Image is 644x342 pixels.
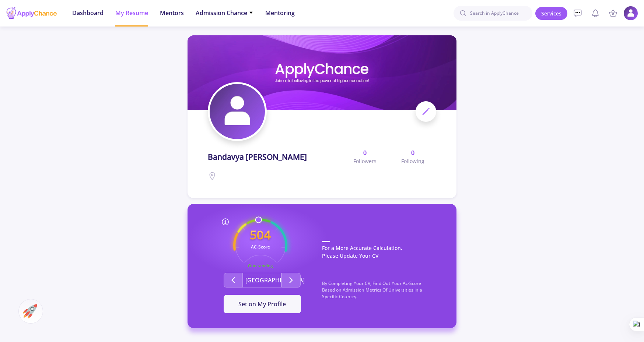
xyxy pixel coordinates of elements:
[353,157,377,165] span: Followers
[238,300,286,308] span: Set on My Profile
[411,148,414,157] b: 0
[250,226,271,243] text: 504
[23,304,37,318] img: ac-market
[265,8,295,17] span: Mentoring
[160,8,184,17] span: Mentors
[454,6,532,21] input: Search in ApplyChance
[248,263,273,269] text: Outstanding
[535,7,567,20] a: Services
[243,273,281,288] button: [GEOGRAPHIC_DATA]
[115,8,148,17] span: My Resume
[363,148,367,157] b: 0
[224,295,301,313] button: Set on My Profile
[251,244,270,250] text: AC-Score
[202,273,322,288] div: Second group
[322,280,442,307] p: By Completing Your CV, Find Out Your Ac-Score Based on Admission Metrics Of Universities in a Spe...
[401,157,424,165] span: Following
[208,151,307,163] span: Bandavya [PERSON_NAME]
[196,8,253,17] span: Admission Chance
[72,8,104,17] span: Dashboard
[322,241,442,267] p: For a More Accurate Calculation, Please Update Your CV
